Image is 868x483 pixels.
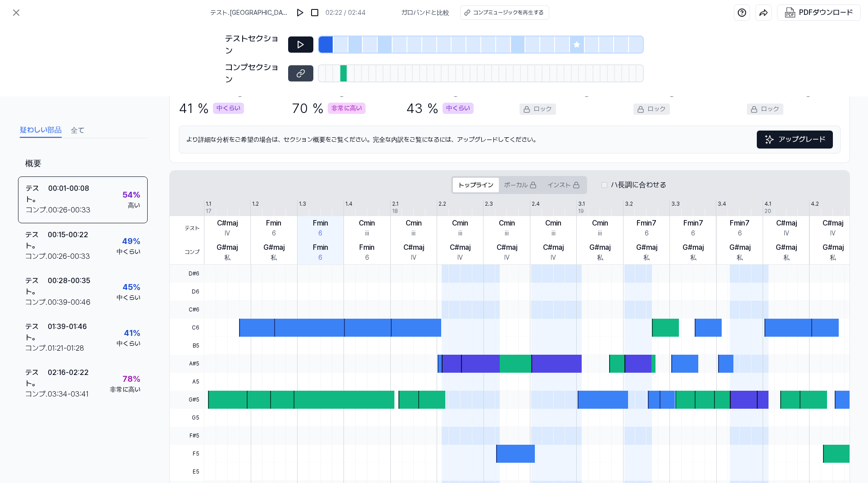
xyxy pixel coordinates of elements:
font: 3.3 [671,201,680,207]
button: トップライン [453,178,499,192]
font: F#5 [190,433,199,439]
font: ％ [133,282,140,292]
font: - [68,298,71,307]
font: 00:01 [48,184,66,193]
font: C#maj [450,243,470,252]
img: 共有 [759,8,768,17]
font: 18 [392,208,398,214]
font: Cmin [592,219,608,227]
font: 3.1 [578,201,585,207]
font: 6 [318,254,322,261]
font: . [45,344,47,352]
font: 私 [690,254,696,261]
font: 00:33 [71,206,90,214]
font: C#maj [217,219,238,227]
font: 非常に高い [331,104,362,112]
font: - [68,206,71,214]
font: 54 [122,190,133,199]
font: ロック [761,105,779,113]
font: - [63,344,67,352]
font: 01:21 [48,344,63,352]
img: play [296,8,305,17]
font: G#maj [589,243,610,252]
font: IV [551,254,556,261]
font: アップグレード [778,135,826,144]
font: コンプ [26,206,46,214]
font: Cmin [452,219,468,227]
font: 中くらい [117,248,140,255]
font: 非常に高い [110,386,140,393]
font: 19 [578,208,584,214]
font: 02:22 / 02:44 [325,9,366,16]
img: PDFダウンロード [785,7,796,18]
font: 2.3 [485,201,493,207]
font: IV [457,254,463,261]
font: 01:46 [69,322,87,331]
font: と [431,9,437,16]
font: - [67,252,70,261]
font: コンプ [25,390,45,398]
font: 全て [71,126,85,135]
font: A#5 [189,361,199,367]
font: 78 [122,374,133,384]
font: IV [504,254,510,261]
font: 6 [645,230,649,237]
font: iii [598,230,602,237]
font: 中くらい [217,104,240,112]
font: より詳細な分析をご希望の場合は、セクション概要をご覧ください。完全な内訳をご覧になるには、アップグレードしてください。 [186,136,539,143]
font: 比較 [437,9,449,16]
font: G5 [192,415,199,421]
font: G#maj [776,243,797,252]
font: 私 [737,254,743,261]
font: IV [225,230,230,237]
font: 6 [318,230,322,237]
font: 1.2 [252,201,259,207]
img: 停止 [310,8,319,17]
font: 私 [271,254,277,261]
font: ％ [133,328,140,338]
font: PDFダウンロード [799,8,853,17]
font: Fmin [313,219,328,227]
font: 70 [292,100,308,116]
font: テスト [26,184,39,203]
font: Fmin7 [730,219,750,227]
font: Cmin [359,219,375,227]
font: . [45,252,47,261]
font: % [133,190,140,199]
font: 3.2 [625,201,633,207]
font: 49 [122,236,133,246]
font: 01:39 [48,322,66,331]
font: F5 [193,451,199,457]
button: インスト [542,178,585,192]
font: A5 [192,379,199,385]
font: iii [505,230,509,237]
font: テストセクション [225,34,279,55]
font: 高い [128,202,140,209]
font: 43 [406,100,423,116]
font: Fmin [266,219,281,227]
font: 00:15 [48,230,65,239]
a: 輝きアップグレード [757,131,833,149]
font: E5 [193,469,199,475]
font: 45 [122,282,133,292]
font: 1.3 [299,201,306,207]
button: アップグレード [757,131,833,149]
font: G#maj [729,243,750,252]
button: コンプミュージックを再生する [460,5,549,20]
font: 00:28 [48,276,68,285]
font: テスト [210,9,228,16]
font: - [68,390,71,398]
font: テスト [185,225,199,231]
font: 2.4 [532,201,540,207]
font: ボーカル [504,181,528,189]
font: C6 [192,325,199,331]
font: 20 [764,208,771,214]
font: . [45,390,47,398]
font: G#maj [683,243,704,252]
font: 3.4 [718,201,726,207]
font: ％ [133,236,140,246]
font: 00:26 [48,252,67,261]
font: 。 [32,241,39,250]
font: IV [784,230,789,237]
font: IV [411,254,416,261]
